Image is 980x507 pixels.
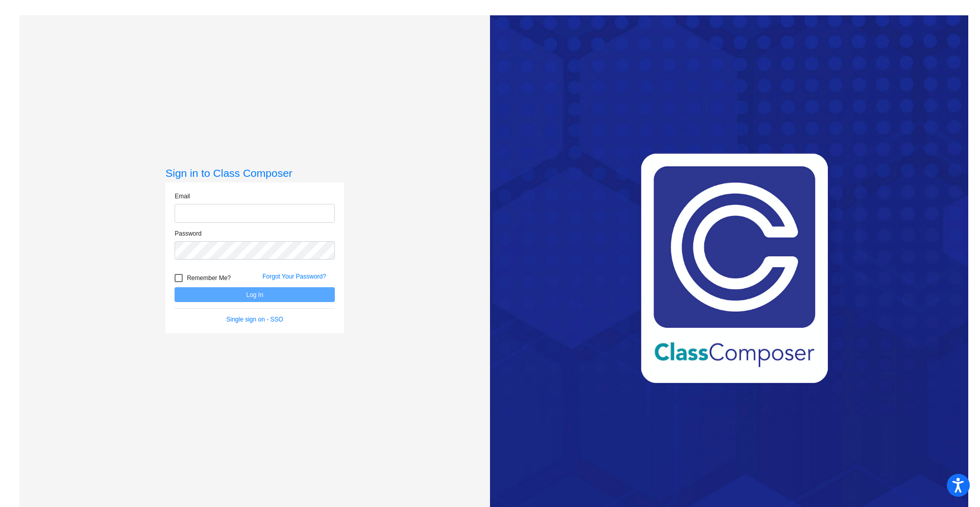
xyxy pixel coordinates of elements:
label: Email [175,192,190,201]
button: Log In [175,287,335,302]
a: Forgot Your Password? [262,273,326,280]
a: Single sign on - SSO [227,316,283,323]
span: Remember Me? [187,272,231,284]
label: Password [175,229,202,238]
h3: Sign in to Class Composer [165,167,344,179]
